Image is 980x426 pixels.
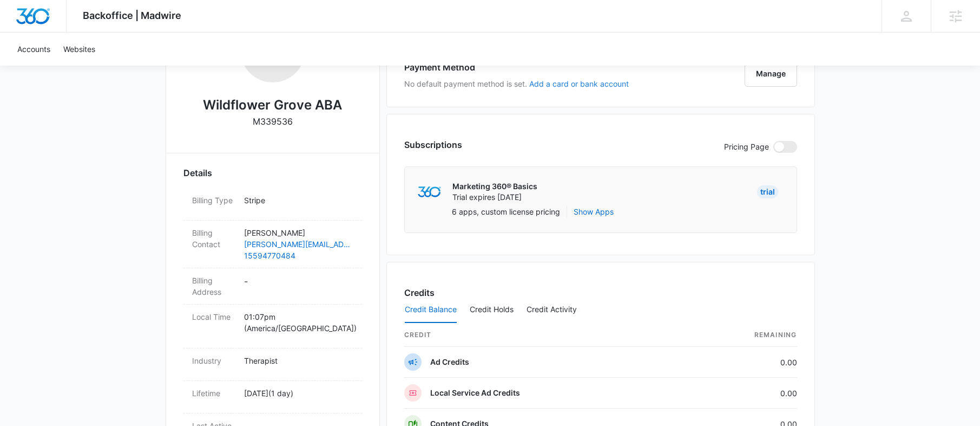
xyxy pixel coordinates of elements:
p: Therapist [244,355,353,366]
td: 0.00 [682,378,797,409]
button: Show Apps [574,206,614,217]
p: 6 apps, custom license pricing [452,206,560,217]
p: [PERSON_NAME] [244,227,353,238]
h2: Wildflower Grove ABA [203,95,342,115]
div: Local Time01:07pm (America/[GEOGRAPHIC_DATA]) [183,305,362,348]
p: [DATE] ( 1 day ) [244,388,353,399]
th: Remaining [682,324,797,347]
a: Accounts [11,33,57,66]
dt: Industry [192,355,235,366]
p: 01:07pm ( America/[GEOGRAPHIC_DATA] ) [244,311,353,334]
a: [PERSON_NAME][EMAIL_ADDRESS][DOMAIN_NAME] [244,238,353,250]
button: Manage [745,61,797,87]
h3: Credits [404,286,435,299]
p: Pricing Page [724,141,769,153]
th: credit [404,324,682,347]
p: Stripe [244,195,353,206]
h3: Payment Method [404,61,629,74]
div: Lifetime[DATE](1 day) [183,381,362,414]
button: Credit Holds [470,297,514,323]
p: M339536 [253,115,293,128]
button: Add a card or bank account [529,80,629,88]
p: Local Service Ad Credits [430,388,520,398]
img: marketing360Logo [418,186,441,198]
dt: Local Time [192,311,235,322]
p: Marketing 360® Basics [452,181,537,192]
div: Trial [757,185,778,198]
p: No default payment method is set. [404,78,629,89]
button: Credit Balance [405,297,457,323]
a: 15594770484 [244,250,353,261]
dt: Billing Type [192,195,235,206]
p: Trial expires [DATE] [452,192,537,203]
dt: Billing Address [192,275,235,298]
h3: Subscriptions [404,138,462,151]
div: IndustryTherapist [183,348,362,381]
div: Billing Contact[PERSON_NAME][PERSON_NAME][EMAIL_ADDRESS][DOMAIN_NAME]15594770484 [183,221,362,268]
a: Websites [57,33,102,66]
span: Details [183,166,212,179]
td: 0.00 [682,347,797,378]
dt: Lifetime [192,388,235,399]
div: Billing Address- [183,268,362,305]
p: Ad Credits [430,357,469,367]
button: Credit Activity [527,297,577,323]
div: Billing TypeStripe [183,188,362,221]
dd: - [244,275,353,298]
span: Backoffice | Madwire [83,10,181,21]
dt: Billing Contact [192,227,235,250]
